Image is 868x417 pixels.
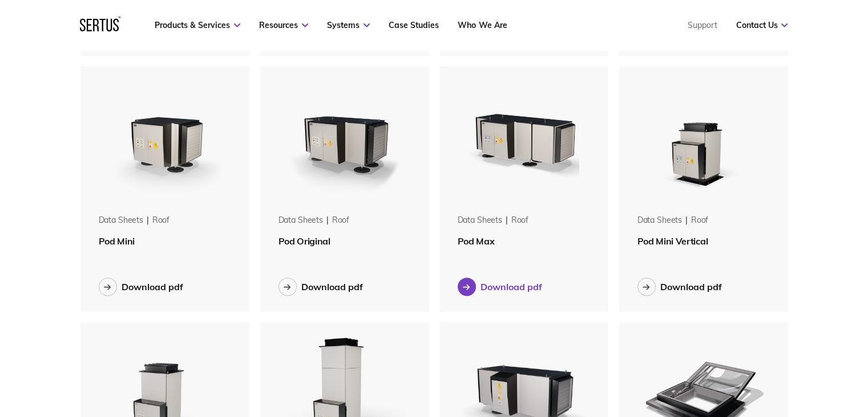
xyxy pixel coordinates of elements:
[691,215,708,226] div: roof
[259,20,308,30] a: Resources
[637,215,682,226] div: Data Sheets
[99,278,183,296] button: Download pdf
[278,235,330,247] span: Pod Original
[637,235,708,247] span: Pod Mini Vertical
[155,20,240,30] a: Products & Services
[301,281,363,292] div: Download pdf
[389,20,439,30] a: Case Studies
[152,215,169,226] div: roof
[511,215,528,226] div: roof
[458,278,542,296] button: Download pdf
[99,215,143,226] div: Data Sheets
[458,235,495,247] span: Pod Max
[736,20,788,30] a: Contact Us
[278,215,323,226] div: Data Sheets
[327,20,370,30] a: Systems
[278,278,363,296] button: Download pdf
[332,215,349,226] div: roof
[458,20,507,30] a: Who We Are
[663,285,868,417] iframe: Chat Widget
[687,20,717,30] a: Support
[122,281,183,292] div: Download pdf
[481,281,542,292] div: Download pdf
[660,281,722,292] div: Download pdf
[99,235,135,247] span: Pod Mini
[637,278,722,296] button: Download pdf
[458,215,502,226] div: Data Sheets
